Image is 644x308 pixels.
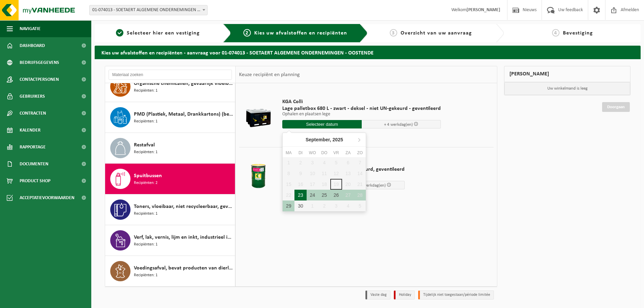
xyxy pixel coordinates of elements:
span: Recipiënten: 1 [134,272,158,279]
div: 30 [294,200,306,211]
div: di [294,149,306,156]
span: Kies uw afvalstoffen en recipiënten [254,30,347,36]
input: Materiaal zoeken [109,70,232,80]
div: September, [303,134,346,145]
span: Verf, lak, vernis, lijm en inkt, industrieel in kleinverpakking [134,233,233,241]
div: 29 [283,200,294,211]
div: 3 [330,200,342,211]
span: Recipiënten: 2 [134,180,158,186]
button: Toners, vloeibaar, niet recycleerbaar, gevaarlijk Recipiënten: 1 [105,194,235,225]
button: Verf, lak, vernis, lijm en inkt, industrieel in kleinverpakking Recipiënten: 1 [105,225,235,256]
button: Spuitbussen Recipiënten: 2 [105,164,235,194]
li: Tijdelijk niet toegestaan/période limitée [418,290,494,300]
div: 23 [294,190,306,200]
span: Contactpersonen [20,71,59,88]
p: Ophalen en plaatsen lege [282,112,441,117]
input: Selecteer datum [282,120,362,128]
span: Bedrijfsgegevens [20,54,59,71]
div: Keuze recipiënt en planning [236,66,303,83]
div: 25 [318,190,330,200]
button: Restafval Recipiënten: 1 [105,133,235,164]
span: Navigatie [20,20,41,37]
div: ma [283,149,294,156]
span: Kalender [20,122,41,139]
span: Restafval [134,141,155,149]
span: Lage palletbox 680 L - zwart - deksel - niet UN-gekeurd - geventileerd [282,105,441,112]
li: Holiday [394,290,415,300]
span: Dashboard [20,37,45,54]
span: PMD (Plastiek, Metaal, Drankkartons) (bedrijven) [134,110,233,118]
span: Documenten [20,156,48,172]
span: Recipiënten: 1 [134,118,158,125]
p: Uw winkelmand is leeg [504,82,630,95]
span: Organische chemicaliën, gevaarlijk vloeibaar in kleinverpakking [134,79,233,88]
div: vr [330,149,342,156]
span: Recipiënten: 1 [134,88,158,94]
button: Voedingsafval, bevat producten van dierlijke oorsprong, onverpakt, categorie 3 Recipiënten: 1 [105,256,235,286]
h2: Kies uw afvalstoffen en recipiënten - aanvraag voor 01-074013 - SOETAERT ALGEMENE ONDERNEMINGEN -... [95,46,641,59]
span: 01-074013 - SOETAERT ALGEMENE ONDERNEMINGEN - OOSTENDE [90,5,207,15]
span: Contracten [20,105,46,122]
button: PMD (Plastiek, Metaal, Drankkartons) (bedrijven) Recipiënten: 1 [105,102,235,133]
span: Toners, vloeibaar, niet recycleerbaar, gevaarlijk [134,203,233,211]
span: 3 [390,29,397,37]
div: 2 [318,200,330,211]
div: zo [354,149,366,156]
span: Voedingsafval, bevat producten van dierlijke oorsprong, onverpakt, categorie 3 [134,264,233,272]
div: 1 [307,200,318,211]
span: Spuitbussen [134,172,162,180]
span: 01-074013 - SOETAERT ALGEMENE ONDERNEMINGEN - OOSTENDE [89,5,208,15]
span: Recipiënten: 1 [134,211,158,217]
div: [PERSON_NAME] [504,66,630,82]
i: 2025 [333,137,343,142]
span: Bevestiging [563,30,593,36]
a: Doorgaan [602,102,630,112]
span: Selecteer hier een vestiging [127,30,200,36]
span: Acceptatievoorwaarden [20,189,74,206]
span: Rapportage [20,139,46,156]
span: + 4 werkdag(en) [384,122,413,127]
div: za [342,149,354,156]
span: Overzicht van uw aanvraag [401,30,472,36]
button: Organische chemicaliën, gevaarlijk vloeibaar in kleinverpakking Recipiënten: 1 [105,71,235,102]
span: + 4 werkdag(en) [357,183,386,188]
span: Recipiënten: 1 [134,149,158,156]
span: Gebruikers [20,88,45,105]
a: 1Selecteer hier een vestiging [98,29,218,37]
div: 26 [330,190,342,200]
span: 4 [552,29,559,37]
li: Vaste dag [365,290,390,300]
strong: [PERSON_NAME] [467,7,500,13]
span: 2 [243,29,251,37]
span: Product Shop [20,172,50,189]
span: KGA Colli [282,98,441,105]
div: 24 [307,190,318,200]
span: 1 [116,29,123,37]
span: Recipiënten: 1 [134,241,158,248]
div: do [318,149,330,156]
div: wo [307,149,318,156]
